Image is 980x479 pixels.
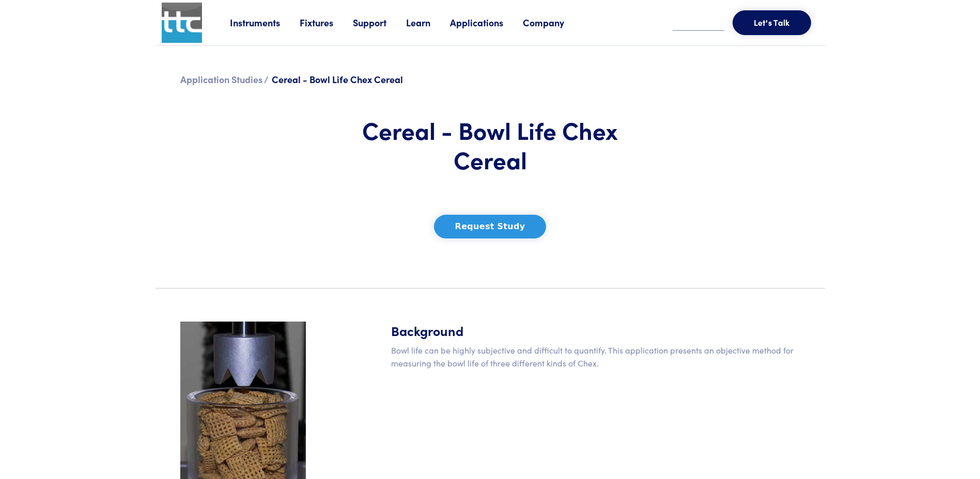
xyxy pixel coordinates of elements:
h1: Cereal - Bowl Life Chex Cereal [338,115,642,174]
a: Applications [450,16,523,29]
img: ttc_logo_1x1_v1.0.png [162,3,202,43]
button: Let's Talk [733,10,811,35]
h5: Background [391,322,800,340]
a: Application Studies / [180,73,269,86]
a: Instruments [230,16,300,29]
a: Fixtures [300,16,353,29]
button: Request Study [434,215,547,238]
p: Bowl life can be highly subjective and difficult to quantify. This application presents an object... [391,344,800,370]
a: Support [353,16,406,29]
span: Cereal - Bowl Life Chex Cereal [272,73,403,86]
a: Learn [406,16,450,29]
a: Company [523,16,584,29]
